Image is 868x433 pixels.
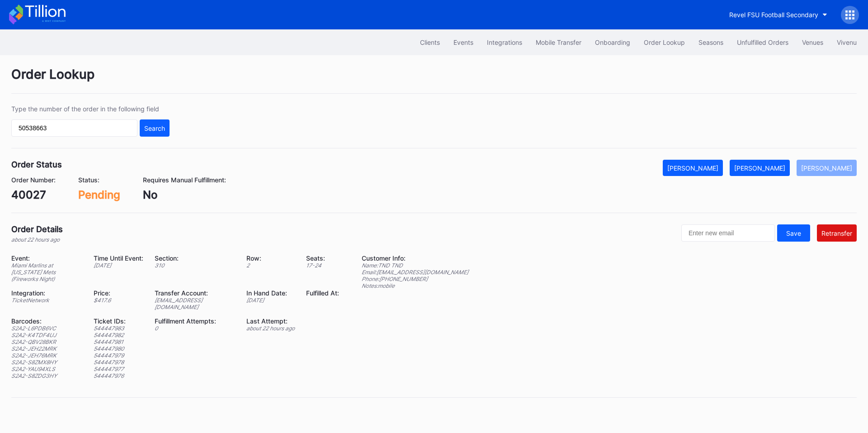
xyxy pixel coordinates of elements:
button: Events [447,34,480,51]
div: Pending [78,188,120,201]
div: 310 [155,262,236,269]
div: Price: [94,289,143,297]
button: [PERSON_NAME] [663,160,723,176]
div: Barcodes: [11,317,82,325]
div: S2A2-S8ZMX8HY [11,359,82,366]
div: Seats: [306,254,339,262]
div: Row: [246,254,295,262]
div: Order Details [11,224,63,234]
div: [DATE] [94,262,143,269]
div: Order Number: [11,176,56,184]
div: 17 - 24 [306,262,339,269]
input: GT59662 [11,119,137,137]
div: Fulfilled At: [306,289,339,297]
div: Retransfer [821,229,852,237]
div: S2A2-JEH76MRK [11,352,82,359]
div: In Hand Date: [246,289,295,297]
div: 2 [246,262,295,269]
button: [PERSON_NAME] [797,160,857,176]
div: $ 417.6 [94,297,143,304]
button: Seasons [692,34,730,51]
button: [PERSON_NAME] [730,160,790,176]
div: 544447982 [94,332,143,338]
button: Mobile Transfer [529,34,588,51]
div: S2A2-QBV28BKR [11,338,82,345]
div: Events [453,38,473,46]
div: Vivenu [837,38,857,46]
button: Order Lookup [637,34,692,51]
div: [EMAIL_ADDRESS][DOMAIN_NAME] [155,297,236,310]
div: S2A2-K4TDF4UJ [11,332,82,338]
div: [PERSON_NAME] [734,164,785,172]
div: Integration: [11,289,82,297]
div: Order Lookup [11,67,857,94]
div: [PERSON_NAME] [667,164,718,172]
div: Customer Info: [362,254,468,262]
div: Unfulfilled Orders [737,38,788,46]
div: about 22 hours ago [246,325,295,332]
button: Venues [795,34,830,51]
div: Venues [802,38,823,46]
div: Miami Marlins at [US_STATE] Mets (Fireworks Night) [11,262,82,282]
div: 544447983 [94,325,143,332]
div: Status: [78,176,120,184]
button: Onboarding [588,34,637,51]
div: 544447980 [94,345,143,352]
div: No [143,188,226,201]
div: Name: TND TND [362,262,468,269]
div: Fulfillment Attempts: [155,317,236,325]
div: Transfer Account: [155,289,236,297]
button: Vivenu [830,34,863,51]
div: 544447981 [94,338,143,345]
div: Seasons [698,38,723,46]
div: 544447979 [94,352,143,359]
div: [DATE] [246,297,295,304]
div: Last Attempt: [246,317,295,325]
div: Order Lookup [644,38,685,46]
button: Integrations [480,34,529,51]
div: Onboarding [595,38,630,46]
button: Retransfer [817,224,857,242]
button: Save [777,224,810,242]
button: Unfulfilled Orders [730,34,795,51]
div: Clients [420,38,440,46]
input: Enter new email [681,224,775,242]
div: S2A2-L6PDB6VC [11,325,82,332]
button: Clients [413,34,447,51]
div: Notes: mobile [362,282,468,289]
div: Time Until Event: [94,254,143,262]
div: S2A2-YAU94XLS [11,366,82,372]
div: Search [144,124,165,132]
div: Event: [11,254,82,262]
div: Email: [EMAIL_ADDRESS][DOMAIN_NAME] [362,269,468,276]
div: S2A2-S8ZDG3HY [11,372,82,379]
div: 544447976 [94,372,143,379]
div: 544447977 [94,366,143,372]
div: Mobile Transfer [536,38,581,46]
div: 0 [155,325,236,332]
div: Requires Manual Fulfillment: [143,176,226,184]
div: Order Status [11,160,62,169]
button: Revel FSU Football Secondary [722,6,834,23]
div: Ticket IDs: [94,317,143,325]
div: TicketNetwork [11,297,82,304]
div: 544447978 [94,359,143,366]
div: S2A2-JEH22MRK [11,345,82,352]
div: Integrations [487,38,522,46]
div: Section: [155,254,236,262]
div: about 22 hours ago [11,236,63,243]
div: Save [786,229,801,237]
div: Phone: [PHONE_NUMBER] [362,276,468,282]
button: Search [140,119,170,137]
div: [PERSON_NAME] [801,164,852,172]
